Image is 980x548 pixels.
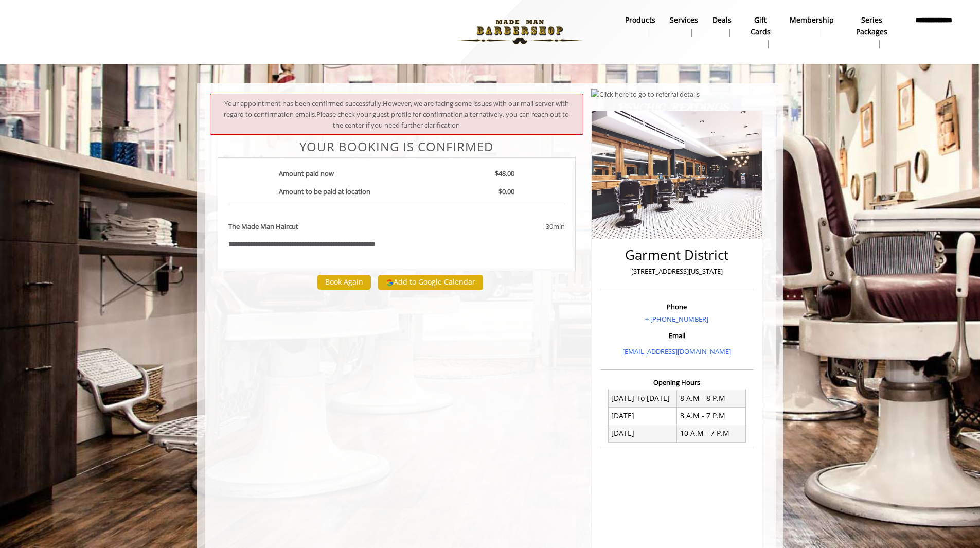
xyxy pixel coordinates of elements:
a: + [PHONE_NUMBER] [645,314,708,324]
a: [EMAIL_ADDRESS][DOMAIN_NAME] [622,347,731,356]
b: Services [670,14,698,26]
td: 8 A.M - 7 P.M [677,407,746,425]
b: Amount to be paid at location [279,187,370,196]
h3: Email [603,332,751,339]
div: Your appointment has been confirmed successfully.However, we are facing some issues with our mail... [210,94,584,135]
img: Made Man Barbershop logo [449,4,591,60]
b: Series packages [848,14,896,38]
button: Add to Google Calendar [378,275,483,290]
a: Productsproducts [618,13,663,40]
b: $48.00 [495,169,514,178]
a: ServicesServices [663,13,705,40]
div: 30min [463,221,565,232]
b: products [625,14,655,26]
a: Series packagesSeries packages [841,13,903,51]
h3: Opening Hours [600,379,754,386]
td: [DATE] [608,407,677,425]
td: [DATE] To [DATE] [608,390,677,407]
td: [DATE] [608,425,677,443]
h2: Garment District [603,248,751,262]
h3: Phone [603,303,751,310]
center: Your Booking is confirmed [218,140,576,153]
b: Deals [712,14,732,26]
b: Amount paid now [279,169,334,178]
td: 10 A.M - 7 P.M [677,425,746,443]
a: MembershipMembership [782,13,841,40]
img: Click here to go to referral details [591,89,700,100]
button: Book Again [317,275,371,290]
p: [STREET_ADDRESS][US_STATE] [603,266,751,277]
a: DealsDeals [705,13,739,40]
b: The Made Man Haircut [228,221,298,232]
b: $0.00 [498,187,514,196]
td: 8 A.M - 8 P.M [677,390,746,407]
a: Gift cardsgift cards [739,13,782,51]
b: gift cards [746,14,775,38]
b: Membership [790,14,834,26]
